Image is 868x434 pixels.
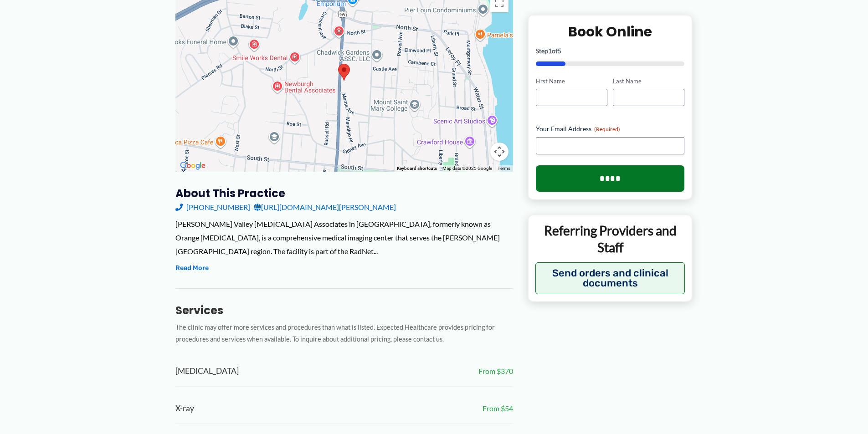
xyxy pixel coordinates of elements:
span: X-ray [175,401,194,416]
span: From $54 [483,402,513,415]
h3: Services [175,303,513,317]
label: Your Email Address [536,125,685,134]
span: [MEDICAL_DATA] [175,364,239,379]
h3: About this practice [175,186,513,200]
button: Map camera controls [490,143,508,161]
span: 5 [558,47,561,55]
a: Terms (opens in new tab) [498,166,510,171]
p: Referring Providers and Staff [535,223,685,256]
p: Step of [536,48,685,54]
label: First Name [536,77,607,86]
span: Map data ©2025 Google [442,166,492,171]
span: 1 [548,47,552,55]
span: (Required) [594,126,620,133]
a: Open this area in Google Maps (opens a new window) [178,160,208,172]
button: Send orders and clinical documents [535,262,685,294]
p: The clinic may offer more services and procedures than what is listed. Expected Healthcare provid... [175,322,513,346]
span: From $370 [478,364,513,378]
a: [URL][DOMAIN_NAME][PERSON_NAME] [254,200,396,214]
a: [PHONE_NUMBER] [175,200,250,214]
button: Keyboard shortcuts [397,165,437,172]
label: Last Name [613,77,684,86]
img: Google [178,160,208,172]
h2: Book Online [536,23,685,41]
div: [PERSON_NAME] Valley [MEDICAL_DATA] Associates in [GEOGRAPHIC_DATA], formerly known as Orange [ME... [175,217,513,258]
button: Read More [175,263,209,274]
